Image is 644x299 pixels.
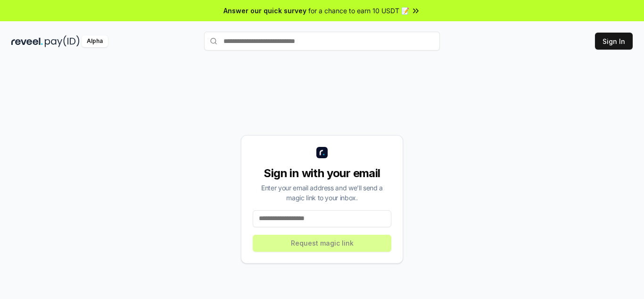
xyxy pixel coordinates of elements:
img: reveel_dark [11,35,43,47]
div: Sign in with your email [253,166,391,181]
span: for a chance to earn 10 USDT 📝 [308,6,409,16]
div: Enter your email address and we’ll send a magic link to your inbox. [253,183,391,203]
img: logo_small [316,147,328,158]
button: Sign In [595,33,633,50]
div: Alpha [82,35,108,47]
span: Answer our quick survey [223,6,306,16]
img: pay_id [45,35,80,47]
